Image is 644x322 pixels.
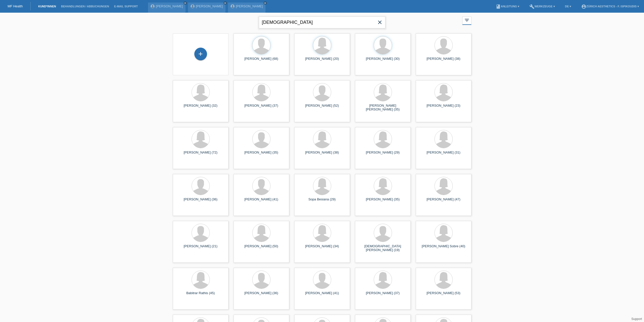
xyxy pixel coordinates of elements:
a: account_circleZürich Aesthetics - F. Ispikoudis ▾ [579,5,641,8]
div: Kund*in hinzufügen [195,50,207,58]
i: close [377,19,383,25]
div: [PERSON_NAME] (37) [359,291,407,299]
div: [PERSON_NAME] (29) [359,150,407,159]
div: [PERSON_NAME] Sobre (40) [420,244,467,252]
i: account_circle [581,4,586,9]
div: Sopa Besiana (29) [298,197,346,205]
i: book [496,4,501,9]
input: Suche... [259,16,385,28]
div: [PERSON_NAME] (37) [238,104,285,112]
div: [PERSON_NAME] (36) [238,291,285,299]
a: Behandlungen / Abbuchungen [58,5,112,8]
div: [PERSON_NAME] (20) [298,57,346,65]
div: [PERSON_NAME] (38) [420,57,467,65]
div: [PERSON_NAME] (53) [420,291,467,299]
div: [PERSON_NAME] (35) [238,150,285,159]
div: [PERSON_NAME] (36) [177,197,224,205]
a: E-Mail Support [112,5,140,8]
a: MF Health [8,4,23,8]
div: [PERSON_NAME] (32) [177,104,224,112]
div: [PERSON_NAME] (52) [298,104,346,112]
div: [PERSON_NAME] (38) [298,150,346,159]
a: bookAnleitung ▾ [493,5,522,8]
a: buildWerkzeuge ▾ [527,5,557,8]
div: [PERSON_NAME] (72) [177,150,224,159]
div: [PERSON_NAME] (68) [238,57,285,65]
i: close [264,2,266,4]
i: close [184,2,186,4]
div: [PERSON_NAME] (50) [238,244,285,252]
a: Kund*innen [36,5,58,8]
a: [PERSON_NAME] [156,4,183,8]
div: [DEMOGRAPHIC_DATA][PERSON_NAME] (19) [359,244,407,252]
a: close [263,1,267,5]
a: Support [631,317,642,321]
a: close [223,1,227,5]
i: close [224,2,226,4]
a: DE ▾ [563,5,574,8]
div: [PERSON_NAME] (30) [359,57,407,65]
div: [PERSON_NAME] (35) [359,197,407,205]
div: [PERSON_NAME] (41) [238,197,285,205]
a: [PERSON_NAME] [196,4,223,8]
div: [PERSON_NAME] (31) [420,150,467,159]
a: [PERSON_NAME] [236,4,263,8]
div: [PERSON_NAME] (41) [298,291,346,299]
div: [PERSON_NAME] (34) [298,244,346,252]
i: filter_list [464,17,470,23]
div: [PERSON_NAME] (21) [177,244,224,252]
div: Babitrar Rathis (45) [177,291,224,299]
div: [PERSON_NAME] [PERSON_NAME] (35) [359,104,407,112]
div: [PERSON_NAME] (47) [420,197,467,205]
i: build [529,4,534,9]
div: [PERSON_NAME] (23) [420,104,467,112]
a: close [183,1,187,5]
